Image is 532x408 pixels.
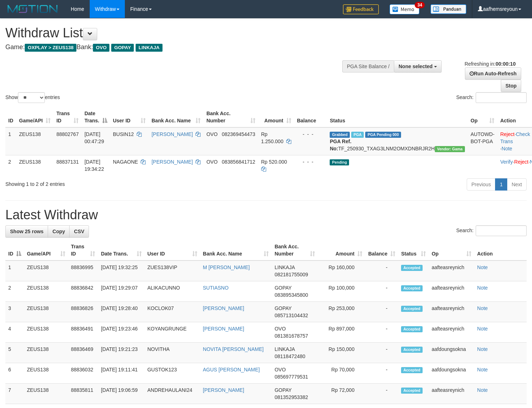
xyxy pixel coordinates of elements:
span: LINKAJA [274,264,295,270]
span: OVO [206,131,217,137]
span: Accepted [401,326,423,332]
span: OVO [93,44,109,52]
td: aafdoungsokna [429,343,474,363]
th: Bank Acc. Number: activate to sort column ascending [272,240,317,261]
td: [DATE] 19:29:07 [98,281,144,302]
span: Accepted [401,306,423,312]
span: Copy [52,229,65,234]
td: [DATE] 19:11:41 [98,363,144,384]
td: aafdoungsokna [429,363,474,384]
a: Copy [48,225,70,238]
td: aafteasreynich [429,281,474,302]
td: [DATE] 19:21:23 [98,343,144,363]
a: Stop [501,80,521,92]
span: GOPAY [111,44,134,52]
span: Marked by aafsreyleap [351,132,364,138]
a: Note [477,285,488,291]
span: OVO [274,326,286,332]
th: Date Trans.: activate to sort column descending [81,107,110,127]
span: GOPAY [274,285,291,291]
th: Op: activate to sort column ascending [468,107,498,127]
a: Next [507,178,527,191]
th: ID: activate to sort column descending [5,240,24,261]
td: aafteasreynich [429,261,474,281]
span: Accepted [401,388,423,394]
td: - [365,322,398,343]
td: [DATE] 19:32:25 [98,261,144,281]
span: Copy 085697779531 to clipboard [274,374,308,380]
th: Bank Acc. Name: activate to sort column ascending [149,107,203,127]
span: Copy 08118472480 to clipboard [274,353,305,359]
td: NOVITHA [145,343,200,363]
td: 1 [5,261,24,281]
td: Rp 150,000 [318,343,365,363]
td: aafteasreynich [429,302,474,322]
td: ZEUS138 [16,127,53,155]
th: Amount: activate to sort column ascending [258,107,294,127]
td: 5 [5,343,24,363]
span: Show 25 rows [10,229,43,234]
td: 88836842 [68,281,98,302]
button: None selected [394,60,442,72]
a: Check Trans [500,131,530,144]
div: - - - [297,158,324,165]
td: 7 [5,384,24,404]
th: Trans ID: activate to sort column ascending [68,240,98,261]
a: Note [477,346,488,352]
a: Previous [467,178,495,191]
span: Rp 520.000 [261,159,287,165]
td: 1 [5,127,16,155]
a: CSV [69,225,89,238]
td: ALIKACUNNO [145,281,200,302]
a: Note [477,264,488,270]
td: - [365,384,398,404]
a: [PERSON_NAME] [203,305,244,311]
td: [DATE] 19:23:46 [98,322,144,343]
span: GOPAY [274,305,291,311]
a: Note [477,305,488,311]
td: - [365,302,398,322]
td: 2 [5,281,24,302]
h1: Latest Withdraw [5,208,527,222]
span: Accepted [401,265,423,271]
a: Run Auto-Refresh [465,67,521,80]
span: OVO [274,367,286,372]
td: ZEUS138 [24,363,68,384]
span: Copy 082369454473 to clipboard [222,131,255,137]
th: Bank Acc. Number: activate to sort column ascending [203,107,258,127]
th: Amount: activate to sort column ascending [318,240,365,261]
a: NOVITA [PERSON_NAME] [203,346,264,352]
span: Rp 1.250.000 [261,131,283,144]
img: panduan.png [430,4,466,14]
span: OXPLAY > ZEUS138 [25,44,76,52]
a: [PERSON_NAME] [151,131,193,137]
td: ANDREHAULANI24 [145,384,200,404]
td: aafteasreynich [429,384,474,404]
span: Accepted [401,347,423,353]
span: BUSIN12 [113,131,134,137]
td: - [365,343,398,363]
span: CSV [74,229,84,234]
td: [DATE] 19:28:40 [98,302,144,322]
th: ID [5,107,16,127]
div: PGA Site Balance / [342,60,394,72]
td: 6 [5,363,24,384]
td: - [365,363,398,384]
th: User ID: activate to sort column ascending [145,240,200,261]
a: Note [477,387,488,393]
img: Button%20Memo.svg [390,4,420,14]
span: Copy 081352953382 to clipboard [274,394,308,400]
a: Note [477,326,488,332]
td: GUSTOK123 [145,363,200,384]
th: Trans ID: activate to sort column ascending [53,107,81,127]
th: Status [327,107,467,127]
span: Copy 083856841712 to clipboard [222,159,255,165]
td: [DATE] 19:06:59 [98,384,144,404]
td: ZEUS138 [16,155,53,175]
span: LINKAJA [136,44,163,52]
td: KOCLOK07 [145,302,200,322]
td: KOYANGRUNGE [145,322,200,343]
th: Action [474,240,527,261]
span: [DATE] 19:34:22 [84,159,104,172]
td: ZEUS138 [24,384,68,404]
